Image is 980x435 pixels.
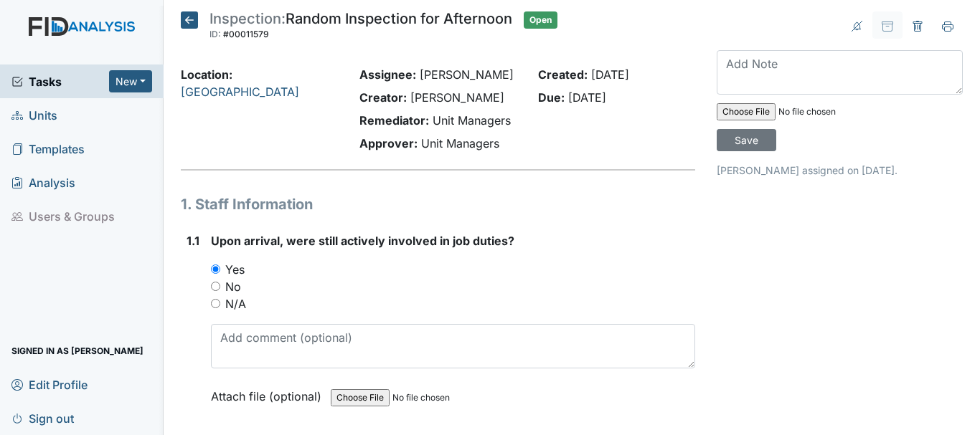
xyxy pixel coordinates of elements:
strong: Approver: [359,136,418,150]
strong: Created: [538,67,588,82]
span: Analysis [11,171,75,193]
input: N/A [211,299,220,308]
span: Units [11,104,57,126]
strong: Remediator: [359,113,429,128]
span: [DATE] [591,67,629,82]
strong: Location: [181,67,232,82]
input: No [211,282,220,291]
span: [PERSON_NAME] [410,90,504,105]
label: Yes [225,261,245,278]
strong: Due: [538,90,565,105]
span: Edit Profile [11,373,88,396]
span: Unit Managers [433,113,511,128]
span: [DATE] [568,90,606,105]
label: Attach file (optional) [211,380,327,405]
button: New [109,70,152,92]
input: Save [717,129,776,151]
span: Open [524,11,557,29]
label: No [225,278,241,295]
label: N/A [225,295,246,312]
a: Tasks [11,73,109,90]
h1: 1. Staff Information [181,193,695,215]
input: Yes [211,264,220,274]
div: Random Inspection for Afternoon [209,11,512,43]
label: 1.1 [187,232,199,249]
span: Upon arrival, were still actively involved in job duties? [211,234,514,248]
span: Sign out [11,407,74,429]
span: Inspection: [209,10,286,27]
span: #00011579 [223,29,269,39]
span: Unit Managers [421,136,499,150]
span: Templates [11,138,85,160]
strong: Creator: [359,90,407,105]
strong: Assignee: [359,67,416,82]
a: [GEOGRAPHIC_DATA] [181,85,299,99]
span: [PERSON_NAME] [420,67,514,82]
span: Signed in as [PERSON_NAME] [11,340,143,362]
span: ID: [209,29,221,39]
p: [PERSON_NAME] assigned on [DATE]. [717,163,963,178]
